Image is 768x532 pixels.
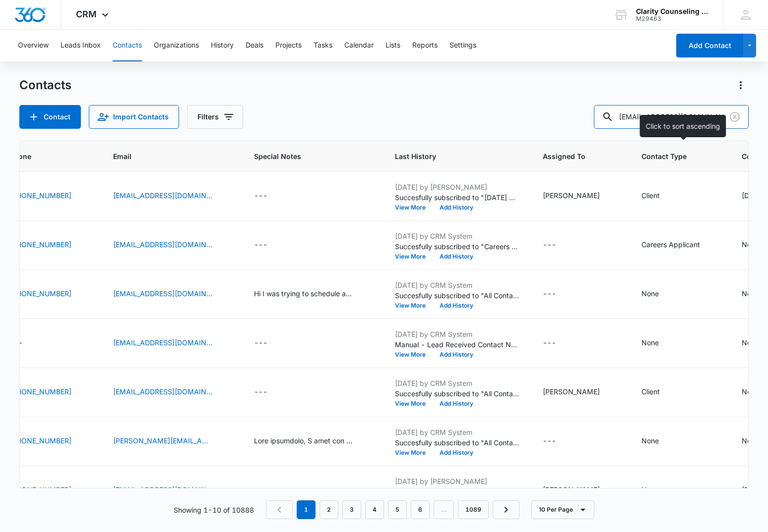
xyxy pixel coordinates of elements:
[344,30,374,61] button: Calendar
[314,30,332,61] button: Tasks
[641,337,659,348] div: None
[543,190,618,202] div: Assigned To - Alyssa Martin - Select to Edit Field
[543,151,603,161] span: Assigned To
[641,190,678,202] div: Contact Type - Client - Select to Edit Field
[641,484,677,496] div: Contact Type - None - Select to Edit Field
[113,190,212,201] a: [EMAIL_ADDRESS][DOMAIN_NAME]
[113,30,142,61] button: Contacts
[543,239,574,251] div: Assigned To - - Select to Edit Field
[113,288,230,300] div: Email - mari.silva2296@gmail.com - Select to Edit Field
[395,476,519,486] p: [DATE] by [PERSON_NAME]
[365,500,384,519] a: Page 4
[254,386,267,398] div: ---
[543,435,574,447] div: Assigned To - - Select to Edit Field
[742,239,759,250] div: None
[395,437,519,448] p: Succesfully subscribed to "All Contacts".
[113,337,212,348] a: [EMAIL_ADDRESS][DOMAIN_NAME]
[9,190,89,202] div: Phone - 9105805348 - Select to Edit Field
[113,435,212,446] a: [PERSON_NAME][EMAIL_ADDRESS][PERSON_NAME][DOMAIN_NAME]
[174,505,254,515] p: Showing 1-10 of 10888
[641,239,718,251] div: Contact Type - Careers Applicant - Select to Edit Field
[641,386,678,398] div: Contact Type - Client - Select to Edit Field
[9,386,71,397] a: [PHONE_NUMBER]
[113,239,230,251] div: Email - kidderd@alumni.unc.edu - Select to Edit Field
[641,288,677,300] div: Contact Type - None - Select to Edit Field
[543,386,600,397] div: [PERSON_NAME]
[395,378,519,388] p: [DATE] by CRM System
[433,205,480,211] button: Add History
[493,500,519,519] a: Next Page
[9,239,71,250] a: [PHONE_NUMBER]
[395,427,519,437] p: [DATE] by CRM System
[742,386,759,397] div: None
[641,435,677,447] div: Contact Type - None - Select to Edit Field
[433,401,480,407] button: Add History
[275,30,302,61] button: Projects
[733,77,749,93] button: Actions
[395,329,519,339] p: [DATE] by CRM System
[395,450,433,456] button: View More
[266,500,519,519] nav: Pagination
[89,105,179,129] button: Import Contacts
[342,500,361,519] a: Page 3
[385,30,400,61] button: Lists
[113,239,212,250] a: [EMAIL_ADDRESS][DOMAIN_NAME]
[640,115,726,137] div: Click to sort ascending
[395,486,519,497] p: Succesfully subscribed to "[DATE] Reminder".
[395,388,519,399] p: Succesfully subscribed to "All Contacts".
[9,484,71,495] a: [PHONE_NUMBER]
[187,105,243,129] button: Filters
[543,337,574,349] div: Assigned To - - Select to Edit Field
[449,30,476,61] button: Settings
[641,484,659,495] div: None
[113,337,230,349] div: Email - adazeloxo42@gmail.com - Select to Edit Field
[543,239,556,251] div: ---
[113,386,212,397] a: [EMAIL_ADDRESS][DOMAIN_NAME]
[76,9,97,19] span: CRM
[641,190,660,201] div: Client
[113,190,230,202] div: Email - campbellcarson238@gmail.com - Select to Edit Field
[61,30,101,61] button: Leads Inbox
[9,288,71,299] a: [PHONE_NUMBER]
[641,239,700,250] div: Careers Applicant
[9,337,41,349] div: Phone - - Select to Edit Field
[433,352,480,358] button: Add History
[742,337,759,348] div: None
[395,192,519,203] p: Succesfully subscribed to "[DATE] Reminder".
[254,288,353,299] div: Hi I was trying to schedule an appointment with [PERSON_NAME]
[254,190,267,202] div: ---
[254,386,285,398] div: Special Notes - - Select to Edit Field
[395,401,433,407] button: View More
[113,435,230,447] div: Email - cleven.jason@Gmail.com - Select to Edit Field
[9,288,89,300] div: Phone - (910) 777-3291 - Select to Edit Field
[113,386,230,398] div: Email - aubrie.marella@gmail.com - Select to Edit Field
[254,337,285,349] div: Special Notes - - Select to Edit Field
[412,30,438,61] button: Reports
[395,241,519,252] p: Succesfully subscribed to "Careers Form Submission list".
[433,450,480,456] button: Add History
[543,435,556,447] div: ---
[254,484,285,496] div: Special Notes - - Select to Edit Field
[9,435,89,447] div: Phone - (920) 676-3345 - Select to Edit Field
[9,190,71,201] a: [PHONE_NUMBER]
[395,290,519,301] p: Succesfully subscribed to "All Contacts".
[395,280,519,290] p: [DATE] by CRM System
[543,190,600,201] div: [PERSON_NAME]
[641,151,704,161] span: Contact Type
[641,288,659,299] div: None
[636,7,708,15] div: account name
[388,500,407,519] a: Page 5
[254,190,285,202] div: Special Notes - - Select to Edit Field
[9,484,89,496] div: Phone - 3017752494 - Select to Edit Field
[9,239,89,251] div: Phone - (704) 993-8067 - Select to Edit Field
[395,303,433,309] button: View More
[395,352,433,358] button: View More
[113,484,230,496] div: Email - ydlcruz12@gmail.com - Select to Edit Field
[113,151,216,161] span: Email
[254,239,285,251] div: Special Notes - - Select to Edit Field
[395,182,519,192] p: [DATE] by [PERSON_NAME]
[254,151,357,161] span: Special Notes
[19,105,81,129] button: Add Contact
[641,337,677,349] div: Contact Type - None - Select to Edit Field
[641,386,660,397] div: Client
